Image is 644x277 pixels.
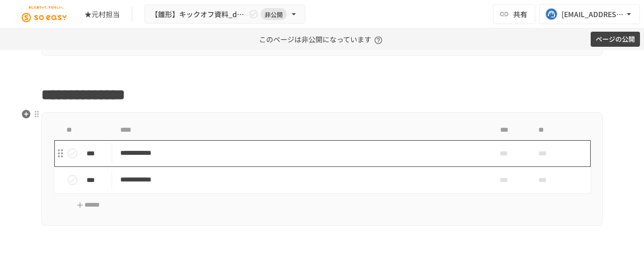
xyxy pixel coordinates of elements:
[259,29,385,50] p: このページは非公開になっています
[539,4,640,24] button: [EMAIL_ADDRESS][DOMAIN_NAME]
[591,32,640,47] button: ページの公開
[493,4,535,24] button: 共有
[62,170,83,190] button: status
[144,5,305,24] button: 【雛形】キックオフ資料_dental非公開
[85,9,120,20] div: ★元村担当
[261,9,287,20] span: 非公開
[54,121,591,194] table: task table
[561,8,624,21] div: [EMAIL_ADDRESS][DOMAIN_NAME]
[62,143,83,163] button: status
[12,6,76,22] img: JEGjsIKIkXC9kHzRN7titGGb0UF19Vi83cQ0mCQ5DuX
[513,9,527,20] span: 共有
[151,8,247,21] span: 【雛形】キックオフ資料_dental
